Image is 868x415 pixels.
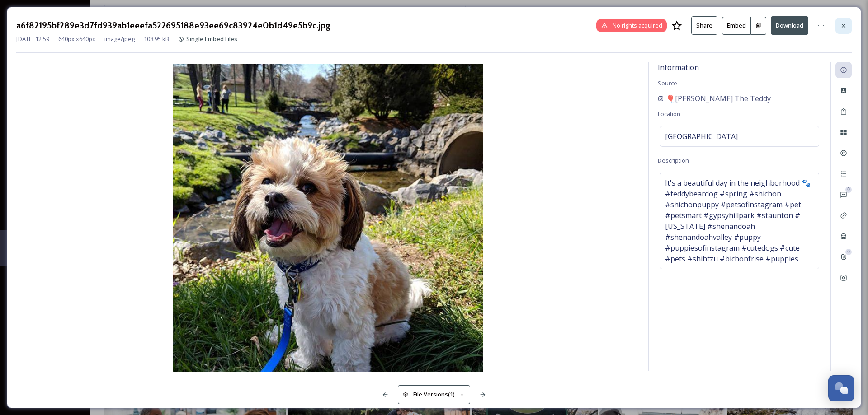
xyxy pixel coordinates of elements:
[828,375,854,401] button: Open Chat
[658,156,689,164] span: Description
[16,35,49,43] span: [DATE] 12:59
[658,62,699,72] span: Information
[613,21,662,30] span: No rights acquired
[691,16,717,35] button: Share
[144,35,169,43] span: 108.95 kB
[16,64,639,373] img: a6f82195bf289e3d7fd939ab1eeefa522695188e93ee69c83924e0b1d49e5b9c.jpg
[104,35,135,43] span: image/jpeg
[666,93,771,104] span: 🎈[PERSON_NAME] The Teddy
[58,35,95,43] span: 640 px x 640 px
[658,93,771,104] a: 🎈[PERSON_NAME] The Teddy
[771,16,808,35] button: Download
[845,249,852,255] div: 0
[665,177,814,264] span: It's a beautiful day in the neighborhood 🐾 #teddybeardog #spring #shichon #shichonpuppy #petsofin...
[845,187,852,193] div: 0
[398,385,470,404] button: File Versions(1)
[16,19,330,32] h3: a6f82195bf289e3d7fd939ab1eeefa522695188e93ee69c83924e0b1d49e5b9c.jpg
[658,110,680,118] span: Location
[186,35,237,43] span: Single Embed Files
[665,131,738,142] span: [GEOGRAPHIC_DATA]
[722,17,751,35] button: Embed
[658,79,677,87] span: Source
